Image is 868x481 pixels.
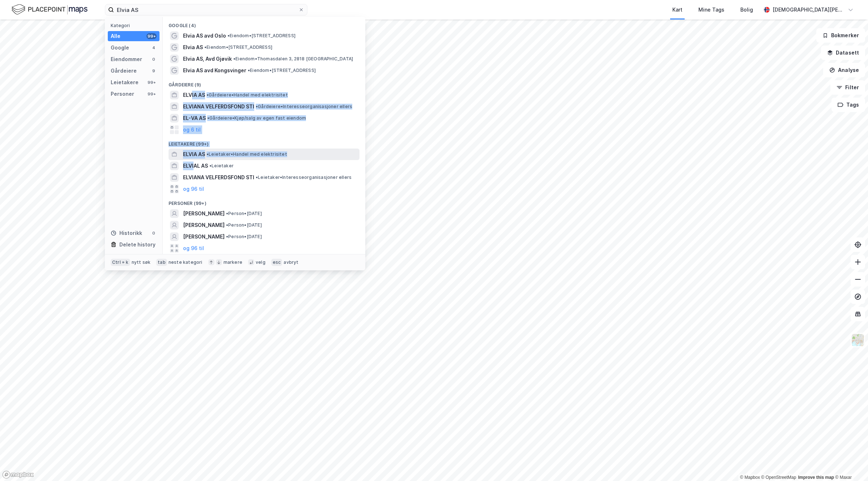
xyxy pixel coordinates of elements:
div: esc [271,259,282,266]
button: Datasett [821,46,865,60]
button: Tags [831,98,865,112]
div: avbryt [284,259,298,265]
div: Personer [111,90,134,98]
button: og 6 til [183,125,201,134]
div: Alle [111,32,120,40]
div: [DEMOGRAPHIC_DATA][PERSON_NAME] [773,5,845,14]
span: • [227,33,230,38]
iframe: Chat Widget [832,446,868,481]
div: Ctrl + k [111,259,130,266]
span: Eiendom • [STREET_ADDRESS] [248,68,316,73]
span: • [204,44,207,50]
div: Personer (99+) [163,195,365,208]
span: Person • [DATE] [226,222,262,228]
span: ELVIA AS [183,150,205,159]
div: 0 [151,230,157,236]
span: ELVIANA VELFERDSFOND STI [183,102,254,111]
span: ELVIANA VELFERDSFOND STI [183,173,254,182]
span: [PERSON_NAME] [183,209,225,218]
span: EL-VA AS [183,114,206,123]
div: Kategori [111,23,159,28]
button: Bokmerker [816,28,865,43]
div: Leietakere (99+) [163,136,365,149]
span: • [207,151,209,157]
span: Eiendom • [STREET_ADDRESS] [204,44,272,50]
span: Gårdeiere • Kjøp/salg av egen fast eiendom [207,115,306,121]
span: • [207,115,209,121]
span: • [248,68,250,73]
button: og 96 til [183,244,204,253]
a: Mapbox homepage [2,471,34,479]
a: OpenStreetMap [761,475,796,480]
div: Kart [672,5,682,14]
div: 4 [151,45,157,51]
a: Mapbox [740,475,760,480]
span: • [209,163,212,168]
div: Historikk [111,229,142,237]
div: neste kategori [169,259,203,265]
div: Google (4) [163,17,365,30]
span: Eiendom • [STREET_ADDRESS] [227,33,295,39]
img: Z [851,333,865,347]
div: Bolig [740,5,753,14]
span: • [226,234,228,239]
span: • [226,222,228,228]
span: • [207,92,209,98]
button: Analyse [823,63,865,77]
div: 99+ [146,91,157,97]
div: markere [224,259,242,265]
span: Person • [DATE] [226,234,262,240]
span: Gårdeiere • Interesseorganisasjoner ellers [256,104,352,109]
span: Leietaker [209,163,234,169]
div: nytt søk [132,259,151,265]
a: Improve this map [798,475,834,480]
span: Elvia AS [183,43,203,52]
button: Filter [830,80,865,95]
span: Leietaker • Interesseorganisasjoner ellers [256,175,352,180]
span: [PERSON_NAME] [183,221,225,229]
span: Gårdeiere • Handel med elektrisitet [207,92,288,98]
span: [PERSON_NAME] [183,232,225,241]
div: Mine Tags [698,5,724,14]
span: Eiendom • Thomasdalen 3, 2818 [GEOGRAPHIC_DATA] [233,56,353,62]
div: Eiendommer [111,55,142,64]
div: Gårdeiere [111,66,137,75]
span: • [256,175,258,180]
img: logo.f888ab2527a4732fd821a326f86c7f29.svg [12,3,88,16]
div: 9 [151,68,157,74]
span: • [226,211,228,216]
div: velg [256,259,265,265]
span: ELVIAL AS [183,162,208,170]
span: Elvia AS avd Kongsvinger [183,66,246,75]
div: Gårdeiere (9) [163,76,365,89]
span: • [233,56,235,61]
span: Leietaker • Handel med elektrisitet [207,151,287,157]
div: tab [156,259,167,266]
span: Elvia AS, Avd Gjøvik [183,55,232,63]
div: 0 [151,56,157,62]
div: 99+ [146,80,157,85]
input: Søk på adresse, matrikkel, gårdeiere, leietakere eller personer [114,4,298,15]
span: ELVIA AS [183,91,205,99]
span: Elvia AS avd Oslo [183,31,226,40]
div: 99+ [146,33,157,39]
div: Delete history [119,240,156,249]
div: Google [111,43,129,52]
div: Leietakere [111,78,139,87]
span: • [256,104,258,109]
span: Person • [DATE] [226,211,262,216]
button: og 96 til [183,185,204,193]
